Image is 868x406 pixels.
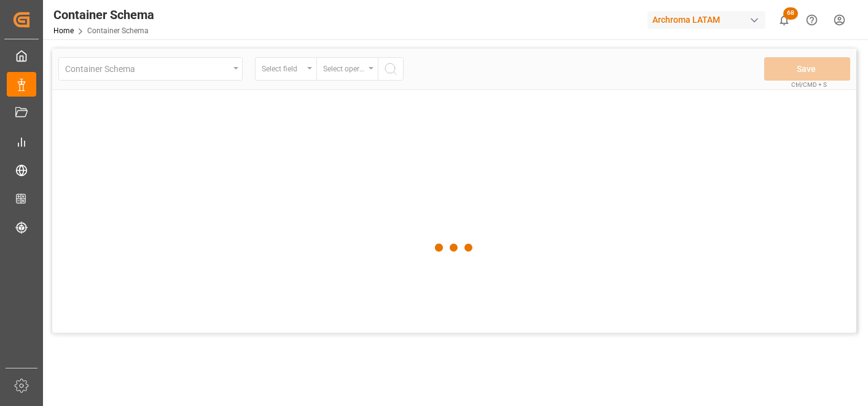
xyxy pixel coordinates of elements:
[647,11,765,29] div: Archroma LATAM
[798,6,826,34] button: Help Center
[53,26,74,35] a: Home
[783,7,798,20] span: 68
[770,6,798,34] button: show 68 new notifications
[53,6,154,24] div: Container Schema
[647,8,770,31] button: Archroma LATAM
